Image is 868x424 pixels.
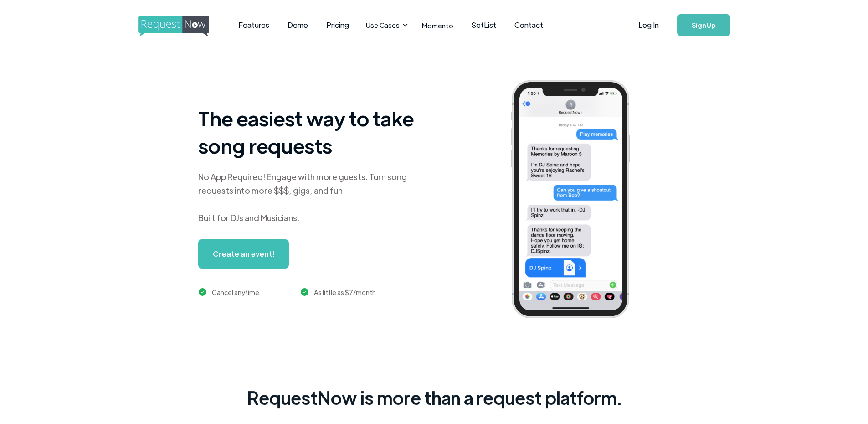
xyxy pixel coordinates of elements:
[500,74,654,328] img: iphone screenshot
[360,11,411,39] div: Use Cases
[199,288,206,296] img: green checkmark
[198,239,289,269] a: Create an event!
[301,288,308,296] img: green checkmark
[212,287,259,298] div: Cancel anytime
[317,11,358,39] a: Pricing
[677,14,730,36] a: Sign Up
[366,20,400,30] div: Use Cases
[138,16,206,34] a: home
[198,170,426,225] div: No App Required! Engage with more guests. Turn song requests into more $$$, gigs, and fun! Built ...
[505,11,552,39] a: Contact
[462,11,505,39] a: SetList
[198,104,426,159] h1: The easiest way to take song requests
[314,287,376,298] div: As little as $7/month
[138,16,226,37] img: requestnow logo
[629,9,668,41] a: Log In
[229,11,278,39] a: Features
[413,12,462,39] a: Momento
[278,11,317,39] a: Demo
